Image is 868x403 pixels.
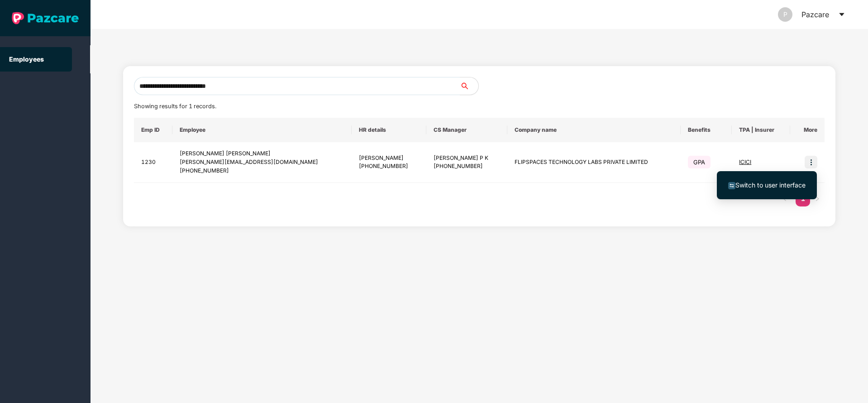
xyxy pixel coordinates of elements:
div: [PERSON_NAME] [PERSON_NAME] [180,149,344,158]
td: FLIPSPACES TECHNOLOGY LABS PRIVATE LIMITED [507,142,681,183]
span: Showing results for 1 records. [134,103,216,110]
td: 1230 [134,142,172,183]
img: svg+xml;base64,PHN2ZyB4bWxucz0iaHR0cDovL3d3dy53My5vcmcvMjAwMC9zdmciIHdpZHRoPSIxNiIgaGVpZ2h0PSIxNi... [728,182,735,189]
img: icon [805,156,817,168]
div: [PERSON_NAME] [359,154,419,163]
th: HR details [352,118,426,142]
a: Employees [9,55,44,63]
div: [PHONE_NUMBER] [359,162,419,171]
span: right [815,196,820,201]
th: Benefits [681,118,732,142]
li: Next Page [810,192,825,206]
div: [PERSON_NAME][EMAIL_ADDRESS][DOMAIN_NAME] [180,158,344,167]
span: GPA [688,156,711,168]
span: search [460,82,478,90]
button: right [810,192,825,206]
th: CS Manager [426,118,507,142]
th: More [790,118,825,142]
div: [PERSON_NAME] P K [434,154,500,163]
span: ICICI [739,158,751,165]
span: P [783,7,787,22]
th: TPA | Insurer [732,118,790,142]
button: search [460,77,479,95]
th: Employee [172,118,352,142]
span: caret-down [838,11,845,18]
div: [PHONE_NUMBER] [434,162,500,171]
th: Emp ID [134,118,172,142]
span: Switch to user interface [735,181,806,189]
th: Company name [507,118,681,142]
div: [PHONE_NUMBER] [180,167,344,175]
